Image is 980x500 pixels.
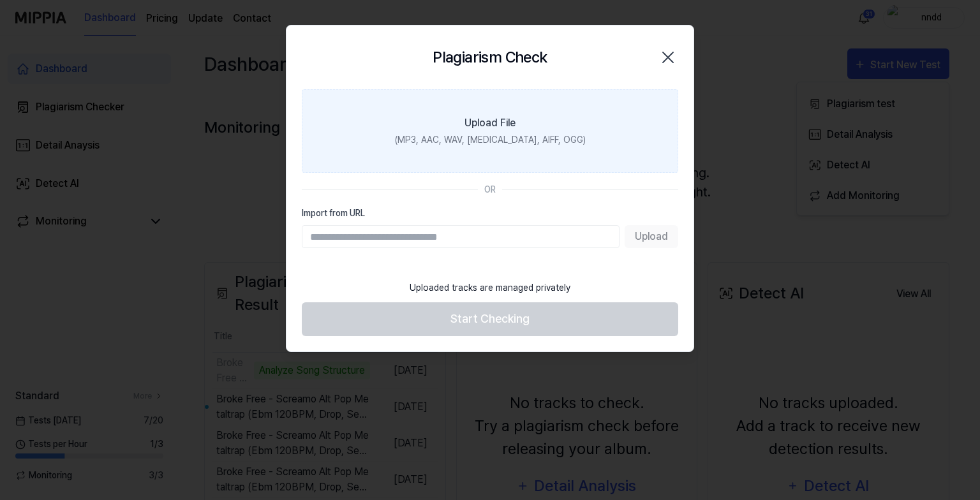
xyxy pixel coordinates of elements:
h2: Plagiarism Check [433,46,547,69]
label: Import from URL [302,207,678,220]
div: Upload File [464,115,516,131]
div: Uploaded tracks are managed privately [402,274,578,302]
div: OR [484,183,496,196]
div: (MP3, AAC, WAV, [MEDICAL_DATA], AIFF, OGG) [395,133,586,147]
